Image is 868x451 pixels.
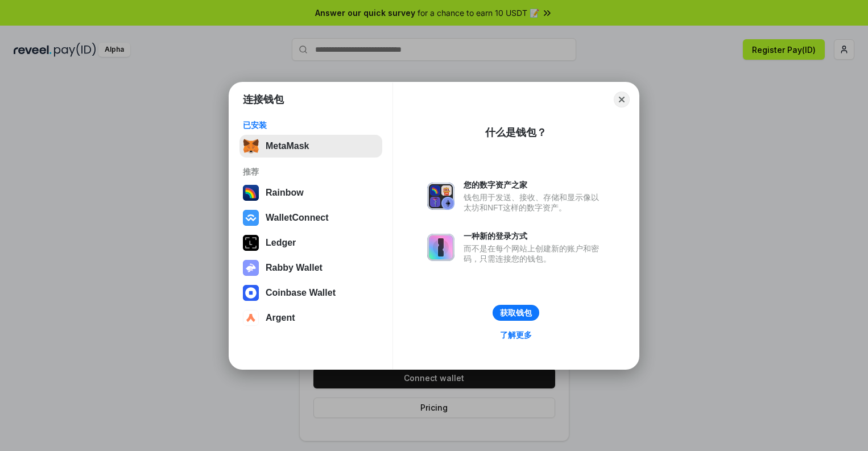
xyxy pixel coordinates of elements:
img: svg+xml,%3Csvg%20xmlns%3D%22http%3A%2F%2Fwww.w3.org%2F2000%2Fsvg%22%20width%3D%2228%22%20height%3... [243,235,259,251]
div: MetaMask [266,141,309,151]
div: Rabby Wallet [266,263,323,273]
a: 了解更多 [493,328,539,342]
button: Coinbase Wallet [239,282,382,304]
div: 什么是钱包？ [485,126,547,139]
div: Argent [266,313,295,323]
div: 钱包用于发送、接收、存储和显示像以太坊和NFT这样的数字资产。 [464,192,605,213]
div: 获取钱包 [500,308,532,318]
button: Rainbow [239,181,382,204]
div: 了解更多 [500,330,532,340]
img: svg+xml,%3Csvg%20width%3D%2228%22%20height%3D%2228%22%20viewBox%3D%220%200%2028%2028%22%20fill%3D... [243,310,259,326]
div: WalletConnect [266,213,329,223]
img: svg+xml,%3Csvg%20width%3D%2228%22%20height%3D%2228%22%20viewBox%3D%220%200%2028%2028%22%20fill%3D... [243,210,259,226]
div: Ledger [266,238,296,248]
button: 获取钱包 [493,305,539,321]
div: 您的数字资产之家 [464,180,605,190]
button: Ledger [239,231,382,254]
h1: 连接钱包 [243,93,284,106]
img: svg+xml,%3Csvg%20xmlns%3D%22http%3A%2F%2Fwww.w3.org%2F2000%2Fsvg%22%20fill%3D%22none%22%20viewBox... [427,183,454,210]
div: Coinbase Wallet [266,288,336,298]
div: 而不是在每个网站上创建新的账户和密码，只需连接您的钱包。 [464,243,605,264]
button: Rabby Wallet [239,256,382,279]
img: svg+xml,%3Csvg%20fill%3D%22none%22%20height%3D%2233%22%20viewBox%3D%220%200%2035%2033%22%20width%... [243,138,259,154]
button: MetaMask [239,135,382,158]
button: WalletConnect [239,206,382,229]
button: Close [614,92,630,107]
div: 已安装 [243,120,379,130]
div: 一种新的登录方式 [464,231,605,241]
img: svg+xml,%3Csvg%20width%3D%2228%22%20height%3D%2228%22%20viewBox%3D%220%200%2028%2028%22%20fill%3D... [243,285,259,301]
img: svg+xml,%3Csvg%20width%3D%22120%22%20height%3D%22120%22%20viewBox%3D%220%200%20120%20120%22%20fil... [243,185,259,201]
img: svg+xml,%3Csvg%20xmlns%3D%22http%3A%2F%2Fwww.w3.org%2F2000%2Fsvg%22%20fill%3D%22none%22%20viewBox... [243,260,259,276]
div: Rainbow [266,188,304,198]
img: svg+xml,%3Csvg%20xmlns%3D%22http%3A%2F%2Fwww.w3.org%2F2000%2Fsvg%22%20fill%3D%22none%22%20viewBox... [427,234,454,261]
div: 推荐 [243,167,379,177]
button: Argent [239,307,382,329]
